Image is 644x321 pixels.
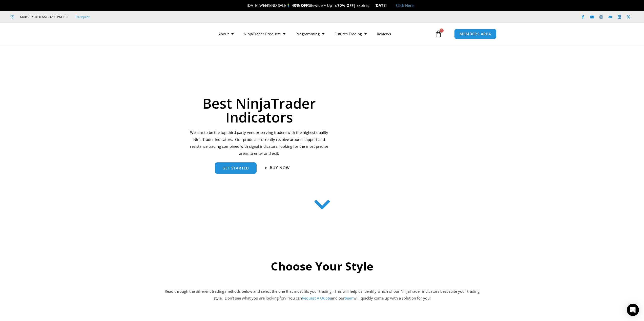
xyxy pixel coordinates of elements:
img: 🏌️‍♂️ [286,4,290,7]
nav: Menu [213,28,433,40]
strong: [DATE] [375,3,391,8]
a: Reviews [372,28,396,40]
a: Trustpilot [75,14,90,20]
span: MEMBERS AREA [460,32,491,36]
img: 🏭 [387,4,391,7]
span: 0 [440,29,444,33]
a: MEMBERS AREA [454,29,496,39]
a: Request A Quote [302,295,331,301]
a: get started [215,162,257,174]
a: About [213,28,239,40]
span: get started [222,166,249,170]
h1: Best NinjaTrader Indicators [189,96,329,124]
img: 🎉 [243,4,246,7]
span: [DATE] WEEKEND SALE Sitewide + Up To | Expires [241,3,374,8]
img: Indicators 1 | Affordable Indicators – NinjaTrader [342,73,480,183]
a: 0 [427,27,449,41]
img: LogoAI | Affordable Indicators – NinjaTrader [141,25,195,43]
a: Programming [290,28,329,40]
p: We aim to be the top third party vendor serving traders with the highest quality NinjaTrader indi... [189,129,329,157]
a: Futures Trading [329,28,372,40]
a: NinjaTrader Products [239,28,290,40]
a: Buy now [265,166,290,170]
strong: 70% OFF [337,3,354,8]
span: Mon - Fri: 8:00 AM – 6:00 PM EST [19,14,68,20]
strong: 40% OFF [292,3,308,8]
a: team [345,295,354,301]
h2: Choose Your Style [164,259,480,274]
span: Buy now [270,166,290,170]
p: Read through the different trading methods below and select the one that most fits your trading. ... [164,288,480,302]
img: ⌛ [369,4,373,7]
a: Click Here [396,3,413,8]
div: Open Intercom Messenger [627,304,639,316]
